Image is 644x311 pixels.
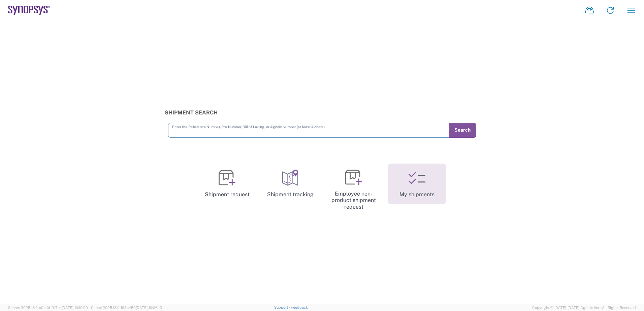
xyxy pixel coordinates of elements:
[532,305,636,311] span: Copyright © [DATE]-[DATE] Agistix Inc., All Rights Reserved
[449,123,476,138] button: Search
[136,306,162,310] span: [DATE] 10:06:13
[274,305,291,309] a: Support
[291,305,308,309] a: Feedback
[62,306,88,310] span: [DATE] 10:10:00
[198,164,256,204] a: Shipment request
[91,306,162,310] span: Client: 2025.18.0-198a450
[165,109,480,116] h3: Shipment Search
[388,164,446,204] a: My shipments
[8,306,88,310] span: Server: 2025.18.0-a0edd1917ac
[261,164,319,204] a: Shipment tracking
[325,164,383,216] a: Employee non-product shipment request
